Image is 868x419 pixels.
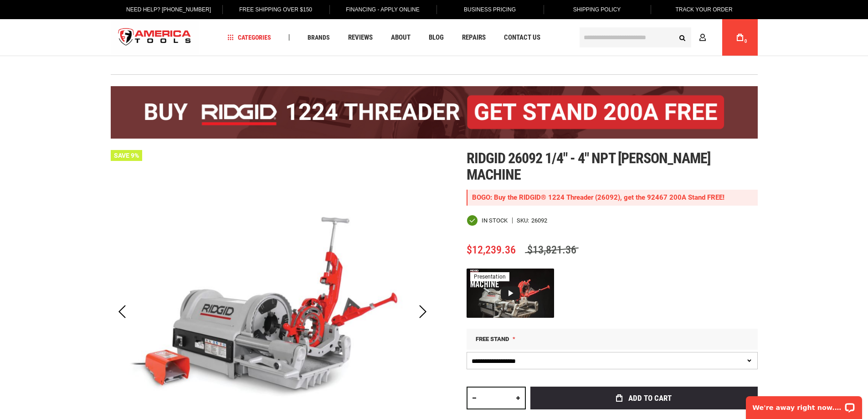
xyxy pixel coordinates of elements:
div: 26092 [531,217,547,223]
a: 0 [731,19,749,56]
span: $13,821.36 [525,243,579,256]
strong: SKU [517,217,531,223]
span: Categories [227,34,271,41]
span: In stock [482,217,508,223]
a: About [387,31,415,44]
span: Free Stand [476,336,509,342]
img: America Tools [111,21,199,55]
span: Add to Cart [628,394,672,402]
span: About [391,34,411,41]
button: Add to Cart [530,387,758,409]
a: Repairs [458,31,490,44]
span: $12,239.36 [467,243,516,256]
a: Blog [425,31,448,44]
img: BOGO: Buy the RIDGID® 1224 Threader (26092), get the 92467 200A Stand FREE! [111,86,758,139]
span: Contact Us [504,34,540,41]
span: 0 [745,39,747,44]
a: Contact Us [500,31,544,44]
a: store logo [111,21,199,55]
div: BOGO: Buy the RIDGID® 1224 Threader (26092), get the 92467 200A Stand FREE! [467,190,758,206]
a: Reviews [344,31,377,44]
span: Repairs [462,34,486,41]
iframe: LiveChat chat widget [740,390,868,419]
span: Ridgid 26092 1/4" - 4" npt [PERSON_NAME] machine [467,150,711,183]
a: Brands [303,31,334,44]
span: Blog [429,34,444,41]
a: Categories [223,31,275,44]
span: Brands [308,34,330,41]
div: Availability [467,215,508,226]
button: Search [674,29,691,46]
span: Shipping Policy [573,6,621,13]
span: Reviews [348,34,373,41]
